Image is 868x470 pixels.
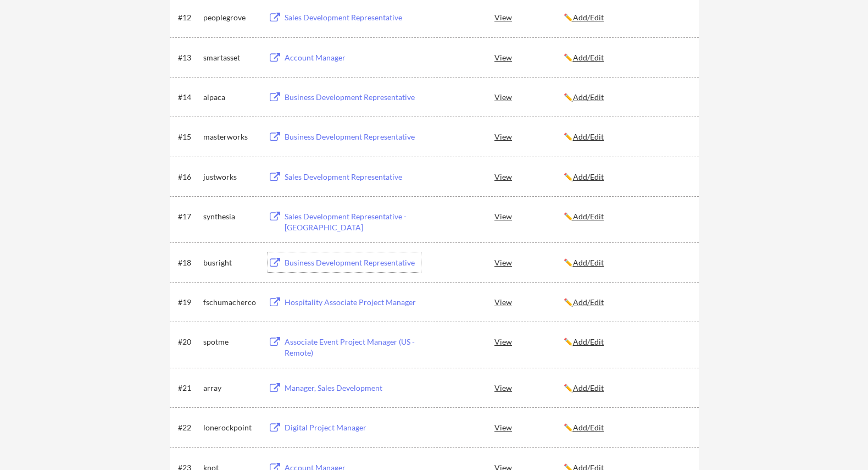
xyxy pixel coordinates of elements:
[178,52,199,63] div: #13
[285,172,421,183] div: Sales Development Representative
[178,131,199,142] div: #15
[203,52,258,63] div: smartasset
[494,292,564,312] div: View
[178,297,199,308] div: #19
[564,131,689,142] div: ✏️
[573,132,604,141] u: Add/Edit
[494,252,564,272] div: View
[203,92,258,103] div: alpaca
[564,422,689,433] div: ✏️
[285,422,421,433] div: Digital Project Manager
[285,297,421,308] div: Hospitality Associate Project Manager
[494,417,564,437] div: View
[203,336,258,347] div: spotme
[573,383,604,392] u: Add/Edit
[494,378,564,397] div: View
[178,12,199,23] div: #12
[285,383,421,394] div: Manager, Sales Development
[285,52,421,63] div: Account Manager
[573,172,604,181] u: Add/Edit
[203,12,258,23] div: peoplegrove
[285,211,421,233] div: Sales Development Representative - [GEOGRAPHIC_DATA]
[494,206,564,226] div: View
[564,211,689,222] div: ✏️
[178,383,199,394] div: #21
[178,92,199,103] div: #14
[203,297,258,308] div: fschumacherco
[573,92,604,102] u: Add/Edit
[573,53,604,62] u: Add/Edit
[178,172,199,183] div: #16
[285,131,421,142] div: Business Development Representative
[494,126,564,146] div: View
[564,257,689,268] div: ✏️
[203,383,258,394] div: array
[203,172,258,183] div: justworks
[494,167,564,186] div: View
[494,87,564,107] div: View
[564,172,689,183] div: ✏️
[564,12,689,23] div: ✏️
[564,297,689,308] div: ✏️
[573,258,604,267] u: Add/Edit
[178,422,199,433] div: #22
[573,337,604,346] u: Add/Edit
[494,47,564,67] div: View
[494,7,564,27] div: View
[573,212,604,221] u: Add/Edit
[573,297,604,307] u: Add/Edit
[285,336,421,358] div: Associate Event Project Manager (US - Remote)
[285,257,421,268] div: Business Development Representative
[573,423,604,432] u: Add/Edit
[564,383,689,394] div: ✏️
[564,92,689,103] div: ✏️
[564,52,689,63] div: ✏️
[494,331,564,351] div: View
[203,131,258,142] div: masterworks
[203,257,258,268] div: busright
[178,211,199,222] div: #17
[285,92,421,103] div: Business Development Representative
[203,211,258,222] div: synthesia
[564,336,689,347] div: ✏️
[178,257,199,268] div: #18
[203,422,258,433] div: lonerockpoint
[285,12,421,23] div: Sales Development Representative
[178,336,199,347] div: #20
[573,13,604,22] u: Add/Edit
